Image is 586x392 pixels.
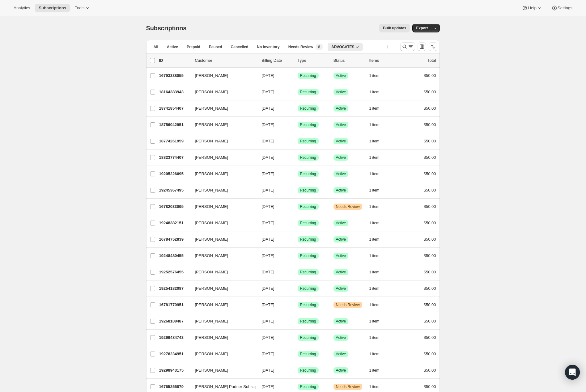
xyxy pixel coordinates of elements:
[333,57,364,64] p: Status
[400,42,415,51] button: Search and filter results
[369,171,380,176] span: 1 item
[369,368,380,373] span: 1 item
[159,384,190,390] p: 16765255879
[195,236,228,242] span: [PERSON_NAME]
[195,367,228,373] span: [PERSON_NAME]
[262,352,274,356] span: [DATE]
[195,285,228,292] span: [PERSON_NAME]
[14,6,30,11] span: Analytics
[191,71,253,81] button: [PERSON_NAME]
[424,155,436,160] span: $50.00
[336,384,360,389] span: Needs Review
[369,317,386,326] button: 1 item
[300,106,316,111] span: Recurring
[191,120,253,130] button: [PERSON_NAME]
[159,73,190,79] p: 16793338055
[424,90,436,94] span: $50.00
[300,335,316,340] span: Recurring
[262,270,274,274] span: [DATE]
[424,286,436,291] span: $50.00
[369,57,400,64] div: Items
[257,44,279,49] span: No inventory
[300,253,316,258] span: Recurring
[39,6,66,11] span: Subscriptions
[424,270,436,274] span: $50.00
[424,352,436,356] span: $50.00
[159,333,436,342] div: 19269484743[PERSON_NAME][DATE]SuccessRecurringSuccessActive1 item$50.00
[195,138,228,144] span: [PERSON_NAME]
[191,365,253,375] button: [PERSON_NAME]
[159,351,190,357] p: 19276234951
[262,57,293,64] p: Billing Date
[159,57,190,64] p: ID
[336,139,346,144] span: Active
[300,319,316,324] span: Recurring
[159,187,190,193] p: 19245367495
[336,171,346,176] span: Active
[159,382,436,391] div: 16765255879[PERSON_NAME] Partner Subsciption Test[DATE]SuccessRecurringWarningNeeds Review1 item$...
[159,154,190,161] p: 18823774407
[369,237,380,242] span: 1 item
[424,368,436,373] span: $50.00
[300,286,316,291] span: Recurring
[231,44,248,49] span: Cancelled
[369,202,386,211] button: 1 item
[424,188,436,192] span: $50.00
[418,42,426,51] button: Customize table column order and visibility
[159,367,190,373] p: 19298943175
[288,44,313,49] span: Needs Review
[262,221,274,225] span: [DATE]
[262,286,274,291] span: [DATE]
[300,237,316,242] span: Recurring
[336,204,360,209] span: Needs Review
[195,384,273,390] span: [PERSON_NAME] Partner Subsciption Test
[35,4,70,12] button: Subscriptions
[369,366,386,375] button: 1 item
[159,171,190,177] p: 19205226695
[424,221,436,225] span: $50.00
[383,26,406,31] span: Bulk updates
[412,24,431,32] button: Export
[159,235,436,244] div: 16784752839[PERSON_NAME][DATE]SuccessRecurringSuccessActive1 item$50.00
[195,105,228,112] span: [PERSON_NAME]
[424,171,436,176] span: $50.00
[383,43,393,51] button: Create new view
[336,335,346,340] span: Active
[159,88,436,96] div: 18164383943[PERSON_NAME][DATE]SuccessRecurringSuccessActive1 item$50.00
[159,366,436,375] div: 19298943175[PERSON_NAME][DATE]SuccessRecurringSuccessActive1 item$50.00
[262,237,274,242] span: [DATE]
[195,73,228,79] span: [PERSON_NAME]
[424,253,436,258] span: $50.00
[191,136,253,146] button: [PERSON_NAME]
[159,202,436,211] div: 16782033095[PERSON_NAME][DATE]SuccessRecurringWarningNeeds Review1 item$50.00
[262,335,274,340] span: [DATE]
[71,4,94,12] button: Tools
[336,106,346,111] span: Active
[300,188,316,193] span: Recurring
[565,365,580,380] div: Open Intercom Messenger
[191,251,253,261] button: [PERSON_NAME]
[369,270,380,275] span: 1 item
[262,90,274,94] span: [DATE]
[424,335,436,340] span: $50.00
[262,302,274,307] span: [DATE]
[369,286,380,291] span: 1 item
[191,382,253,392] button: [PERSON_NAME] Partner Subsciption Test
[369,382,386,391] button: 1 item
[195,253,228,259] span: [PERSON_NAME]
[159,122,190,128] p: 18756042951
[369,155,380,160] span: 1 item
[159,204,190,210] p: 16782033095
[518,4,546,12] button: Help
[159,350,436,358] div: 19276234951[PERSON_NAME][DATE]SuccessRecurringSuccessActive1 item$50.00
[336,270,346,275] span: Active
[369,319,380,324] span: 1 item
[159,253,190,259] p: 19248480455
[195,122,228,128] span: [PERSON_NAME]
[300,384,316,389] span: Recurring
[262,188,274,192] span: [DATE]
[379,24,410,32] button: Bulk updates
[300,302,316,307] span: Recurring
[528,6,536,11] span: Help
[424,384,436,389] span: $50.00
